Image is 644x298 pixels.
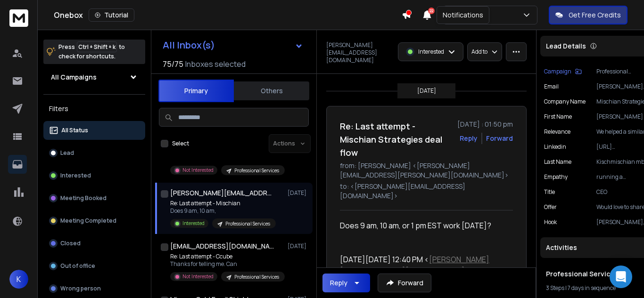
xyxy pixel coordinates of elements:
p: Does 9 am, 10 am, [170,207,276,215]
p: Wrong person [60,285,101,292]
div: [DATE][DATE] 12:40 PM < > wrote: [340,254,505,276]
button: Out of office [43,257,145,275]
p: Professional Services [234,274,279,281]
button: Get Free Credits [549,6,627,24]
p: Hook [544,218,557,226]
p: Relevance [544,128,570,136]
p: Re: Last attempt - Mischian [170,200,276,207]
span: 7 days in sequence [568,284,616,292]
button: Lead [43,144,145,162]
button: All Status [43,121,145,140]
span: 3 Steps [546,284,564,292]
span: 75 / 75 [163,58,183,70]
p: Closed [60,240,81,247]
button: Meeting Completed [43,211,145,230]
p: First Name [544,113,572,121]
p: Re: Last attempt - Ccube [170,253,283,260]
div: Does 9 am, 10 am, or 1 pm EST work [DATE]? [340,220,505,231]
p: Lead Details [546,41,586,51]
div: Notifications [437,6,489,24]
button: Primary [158,80,234,102]
p: [DATE] : 01:50 pm [457,120,513,129]
div: Onebox [54,8,402,22]
p: Empathy [544,173,568,181]
p: Add to [471,48,487,56]
button: K [9,270,28,289]
p: Last Name [544,158,571,166]
button: Reply [322,274,370,292]
p: [DATE] [417,87,436,95]
p: Interested [60,172,91,179]
p: Get Free Credits [569,10,621,20]
button: All Inbox(s) [155,36,311,55]
p: Lead [60,149,74,157]
div: Forward [486,134,513,143]
p: Company Name [544,98,586,105]
p: [DATE] [288,242,309,250]
div: Reply [330,278,347,288]
p: All Status [61,127,88,134]
p: Interested [182,220,205,227]
p: [PERSON_NAME][EMAIL_ADDRESS][DOMAIN_NAME] [326,41,392,64]
p: Meeting Booked [60,194,107,202]
div: Open Intercom Messenger [610,266,632,288]
p: Interested [418,48,444,56]
p: Thanks for telling me. Can [170,260,283,268]
p: Professional Services [225,220,270,227]
p: Not Interested [182,273,214,280]
p: title [544,188,555,196]
button: Interested [43,166,145,185]
p: [DATE] [288,189,309,197]
button: Reply [460,134,478,143]
h1: All Inbox(s) [163,40,215,50]
span: 22 [428,8,435,14]
h1: [EMAIL_ADDRESS][DOMAIN_NAME] [170,242,274,251]
button: Wrong person [43,279,145,298]
h1: [PERSON_NAME][EMAIL_ADDRESS][DOMAIN_NAME] [170,188,274,198]
h1: All Campaigns [51,72,97,82]
p: to: <[PERSON_NAME][EMAIL_ADDRESS][DOMAIN_NAME]> [340,182,513,201]
p: Out of office [60,262,95,270]
p: Not Interested [182,167,214,174]
p: Email [544,83,559,90]
button: Others [234,81,309,101]
h1: Re: Last attempt - Mischian Strategies deal flow [340,120,452,159]
button: Closed [43,234,145,253]
button: Meeting Booked [43,189,145,208]
button: Tutorial [89,8,134,22]
h3: Filters [43,102,145,115]
p: Press to check for shortcuts. [58,42,125,61]
h3: Inboxes selected [185,58,246,70]
label: Select [172,140,189,147]
p: from: [PERSON_NAME] <[PERSON_NAME][EMAIL_ADDRESS][PERSON_NAME][DOMAIN_NAME]> [340,161,513,180]
p: Meeting Completed [60,217,116,225]
p: Campaign [544,68,571,75]
p: Professional Services [234,167,279,174]
p: Offer [544,203,557,211]
button: Forward [378,274,431,292]
p: linkedin [544,143,566,151]
button: Campaign [544,68,582,75]
span: Ctrl + Shift + k [77,41,117,52]
button: All Campaigns [43,68,145,87]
